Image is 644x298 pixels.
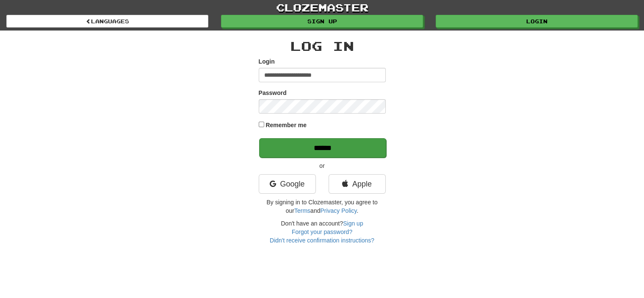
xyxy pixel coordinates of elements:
[259,39,386,53] h2: Log In
[265,121,307,129] label: Remember me
[259,219,386,245] div: Don't have an account?
[259,89,287,97] label: Password
[436,15,638,28] a: Login
[259,162,386,170] p: or
[294,207,310,214] a: Terms
[6,15,208,28] a: Languages
[221,15,423,28] a: Sign up
[292,228,352,235] a: Forgot your password?
[270,237,374,244] a: Didn't receive confirmation instructions?
[343,220,363,227] a: Sign up
[259,198,386,215] p: By signing in to Clozemaster, you agree to our and .
[320,207,357,214] a: Privacy Policy
[259,174,316,194] a: Google
[259,57,275,66] label: Login
[329,174,386,194] a: Apple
